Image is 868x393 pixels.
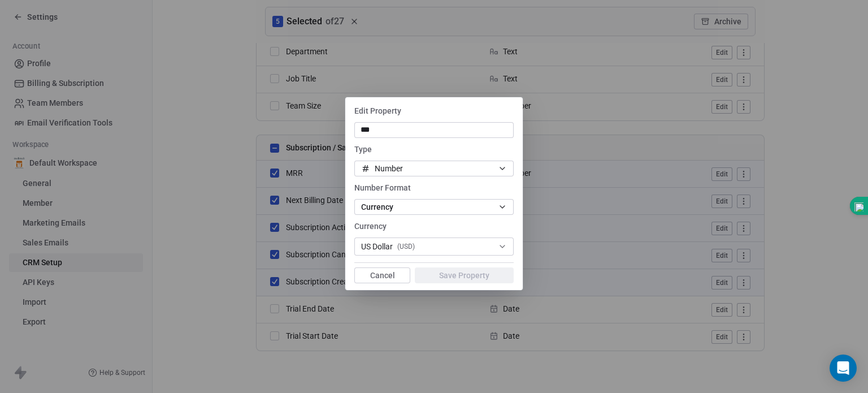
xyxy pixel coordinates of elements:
button: US Dollar(USD) [354,237,514,256]
span: Number Format [354,183,411,192]
span: Number [375,163,403,175]
span: Currency [354,222,387,231]
button: Cancel [354,267,410,283]
span: ( USD ) [397,242,415,251]
button: Number [354,161,514,176]
span: US Dollar [361,241,393,253]
span: Currency [361,201,393,213]
span: Edit Property [354,106,401,115]
span: Type [354,145,372,154]
button: Save Property [415,267,514,283]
